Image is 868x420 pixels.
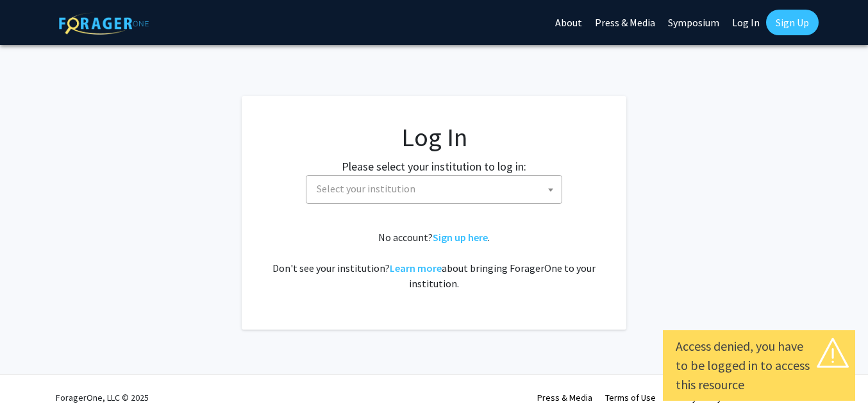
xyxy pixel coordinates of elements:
a: Sign up here [433,231,488,244]
div: ForagerOne, LLC © 2025 [56,375,149,420]
a: Learn more about bringing ForagerOne to your institution [390,262,442,274]
img: ForagerOne Logo [59,12,149,35]
label: Please select your institution to log in: [342,158,526,175]
span: Select your institution [306,175,562,204]
div: Access denied, you have to be logged in to access this resource [676,337,842,394]
span: Select your institution [312,176,562,202]
h1: Log In [267,122,601,153]
a: Terms of Use [605,392,656,403]
span: Select your institution [317,182,415,195]
a: Sign Up [766,10,819,35]
div: No account? . Don't see your institution? about bringing ForagerOne to your institution. [267,230,601,291]
a: Press & Media [537,392,592,403]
